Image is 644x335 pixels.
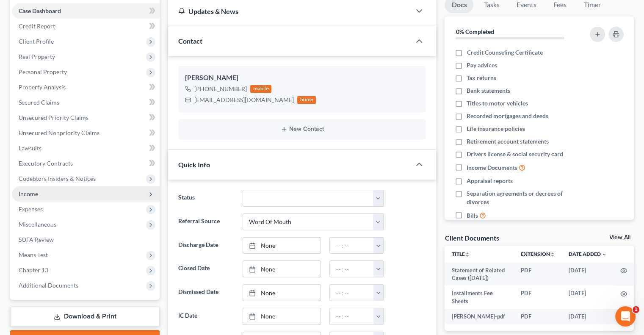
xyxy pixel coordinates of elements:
input: -- : -- [330,285,374,301]
div: [PHONE_NUMBER] [194,85,247,93]
span: Secured Claims [19,99,59,106]
label: IC Date [174,308,238,325]
span: 1 [633,306,639,313]
a: Executory Contracts [12,156,160,171]
span: Bank statements [467,86,510,95]
span: Client Profile [19,38,54,45]
a: Case Dashboard [12,3,160,19]
iframe: Intercom live chat [615,306,636,327]
label: Status [174,190,238,207]
td: Statement of Related Cases ([DATE]) [445,263,514,286]
span: Recorded mortgages and deeds [467,112,548,120]
span: Codebtors Insiders & Notices [19,175,96,182]
a: Titleunfold_more [451,251,470,257]
a: None [243,285,321,301]
a: None [243,238,321,254]
td: PDF [514,263,562,286]
span: Bills [467,211,478,220]
i: expand_more [602,252,607,257]
i: unfold_more [464,252,470,257]
input: -- : -- [330,308,374,324]
label: Dismissed Date [174,284,238,301]
a: Property Analysis [12,80,160,95]
span: Retirement account statements [467,137,549,146]
td: PDF [514,285,562,309]
td: [DATE] [562,263,614,286]
div: Client Documents [445,233,499,242]
span: Income [19,190,38,197]
span: Pay advices [467,61,497,69]
span: Drivers license & social security card [467,150,563,158]
span: Means Test [19,251,48,258]
div: mobile [250,85,271,93]
label: Discharge Date [174,237,238,254]
input: -- : -- [330,238,374,254]
a: Secured Claims [12,95,160,110]
span: Income Documents [467,163,517,172]
span: Life insurance policies [467,125,525,133]
span: Appraisal reports [467,177,513,185]
span: Quick Info [178,161,210,169]
a: Date Added expand_more [569,251,607,257]
a: None [243,308,321,324]
span: Additional Documents [19,282,78,289]
span: Credit Report [19,22,55,30]
a: Extensionunfold_more [521,251,555,257]
a: Unsecured Nonpriority Claims [12,125,160,141]
div: [EMAIL_ADDRESS][DOMAIN_NAME] [194,96,294,104]
span: Unsecured Nonpriority Claims [19,129,100,136]
a: View All [609,235,630,241]
span: Separation agreements or decrees of divorces [467,189,579,206]
span: SOFA Review [19,236,54,243]
span: Lawsuits [19,144,41,152]
span: Miscellaneous [19,221,56,228]
span: Expenses [19,205,43,213]
a: Credit Report [12,19,160,34]
span: Credit Counseling Certificate [467,48,542,57]
span: Contact [178,37,202,45]
a: Unsecured Priority Claims [12,110,160,125]
span: Case Dashboard [19,7,61,14]
span: Real Property [19,53,55,60]
td: Installments Fee Sheets [445,285,514,309]
td: PDF [514,309,562,324]
input: -- : -- [330,261,374,277]
div: home [297,96,316,104]
div: [PERSON_NAME] [185,73,419,83]
span: Tax returns [467,74,496,82]
span: Executory Contracts [19,160,73,167]
button: New Contact [185,126,419,133]
span: Property Analysis [19,83,66,91]
a: SOFA Review [12,232,160,247]
label: Referral Source [174,213,238,230]
a: Lawsuits [12,141,160,156]
label: Closed Date [174,260,238,277]
a: Download & Print [10,307,160,327]
td: [PERSON_NAME]-pdf [445,309,514,324]
td: [DATE] [562,309,614,324]
span: Unsecured Priority Claims [19,114,88,121]
span: Chapter 13 [19,266,48,274]
div: Updates & News [178,7,401,16]
i: unfold_more [550,252,555,257]
span: Titles to motor vehicles [467,99,528,108]
td: [DATE] [562,285,614,309]
a: None [243,261,321,277]
strong: 0% Completed [456,28,494,35]
span: Personal Property [19,68,67,75]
